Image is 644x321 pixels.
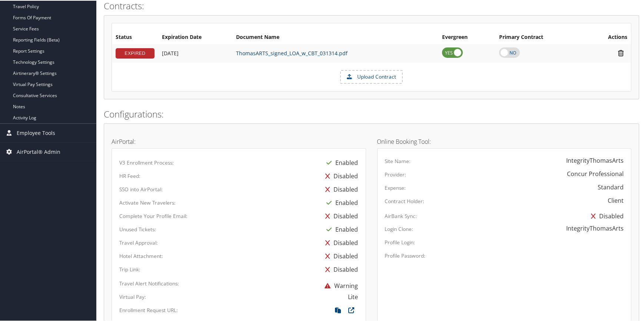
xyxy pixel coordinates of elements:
div: Client [608,195,624,204]
label: Trip Link: [119,265,140,272]
label: Travel Approval: [119,238,158,246]
div: EXPIRED [116,47,155,58]
label: Contract Holder: [385,197,425,204]
span: AirPortal® Admin [17,142,60,160]
div: Disabled [322,182,358,195]
div: Disabled [322,235,358,249]
div: Standard [598,182,624,191]
label: SSO into AirPortal: [119,185,163,192]
div: Enabled [323,155,358,169]
th: Primary Contract [495,30,585,43]
th: Expiration Date [158,30,232,43]
i: Remove Contract [614,49,627,56]
label: Activate New Travelers: [119,198,176,206]
div: Enabled [323,222,358,235]
div: Disabled [322,262,358,275]
label: Profile Login: [385,238,415,245]
th: Document Name [232,30,438,43]
div: IntegrityThomasArts [566,223,624,232]
div: Concur Professional [567,169,624,178]
label: Unused Tickets: [119,225,156,232]
label: Travel Alert Notifications: [119,279,179,287]
div: Add/Edit Date [162,49,229,56]
span: Warning [321,281,358,289]
div: Disabled [322,169,358,182]
h4: AirPortal: [112,138,366,144]
h4: Online Booking Tool: [377,138,632,144]
label: Hotel Attachment: [119,252,163,259]
div: Disabled [322,209,358,222]
div: Enabled [323,195,358,209]
a: ThomasARTS_signed_LOA_w_CBT_031314.pdf [236,49,348,56]
div: IntegrityThomasArts [566,155,624,164]
label: Enrollment Request URL: [119,306,178,313]
label: HR Feed: [119,172,140,179]
label: V3 Enrollment Process: [119,158,174,166]
span: Employee Tools [17,123,55,142]
div: Disabled [322,249,358,262]
label: Profile Password: [385,251,426,259]
th: Actions [585,30,631,43]
th: Status [112,30,158,43]
h2: Configurations: [104,107,639,120]
label: Provider: [385,170,406,178]
div: Disabled [587,209,624,222]
div: Lite [348,292,358,301]
label: Upload Contract [341,70,402,83]
th: Evergreen [438,30,495,43]
label: Virtual Pay: [119,292,146,300]
label: Expense: [385,183,406,191]
label: AirBank Sync: [385,212,417,219]
label: Login Clone: [385,225,414,232]
label: Complete Your Profile Email: [119,212,187,219]
span: [DATE] [162,49,179,56]
label: Site Name: [385,157,411,164]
